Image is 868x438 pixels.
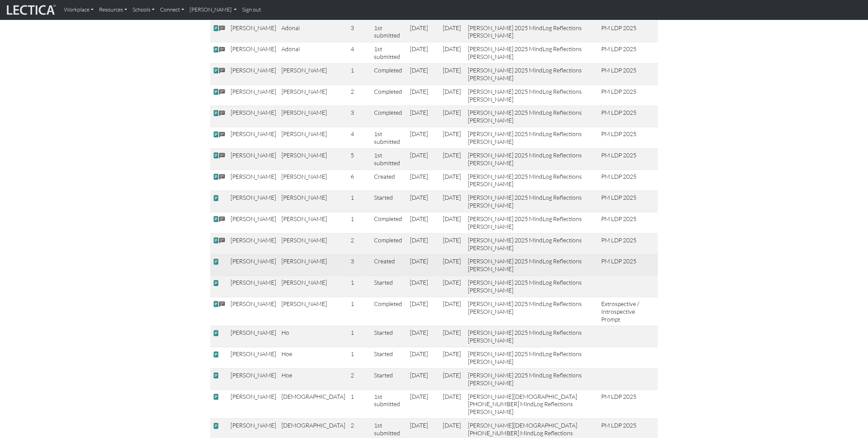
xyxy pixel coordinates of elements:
td: Extrospective / Introspective Prompt [598,297,658,326]
td: [PERSON_NAME] 2025 MindLog Reflections [PERSON_NAME] [465,21,599,42]
td: PM LDP 2025 [598,106,658,127]
td: 1 [348,212,371,234]
td: [PERSON_NAME] [279,106,348,127]
td: [PERSON_NAME] 2025 MindLog Reflections [PERSON_NAME] [465,170,599,191]
td: [PERSON_NAME] 2025 MindLog Reflections [PERSON_NAME] [465,255,599,276]
a: [PERSON_NAME] [187,3,239,17]
span: view [213,372,219,379]
span: comments [219,25,225,32]
td: [PERSON_NAME] [228,170,279,191]
td: PM LDP 2025 [598,21,658,42]
span: view [213,131,219,138]
a: Schools [130,3,157,17]
span: comments [219,216,225,223]
td: [PERSON_NAME] [279,63,348,85]
td: [PERSON_NAME] 2025 MindLog Reflections [PERSON_NAME] [465,106,599,127]
td: [PERSON_NAME] [228,368,279,390]
td: [PERSON_NAME] [279,233,348,255]
td: [PERSON_NAME] 2025 MindLog Reflections [PERSON_NAME] [465,297,599,326]
td: [PERSON_NAME] [228,390,279,419]
td: Started [371,191,407,212]
span: view [213,67,219,74]
span: view [213,237,219,244]
span: view [213,46,219,53]
td: [DATE] [407,148,440,170]
td: [DATE] [440,326,465,347]
td: 5 [348,148,371,170]
td: [PERSON_NAME] [228,127,279,149]
td: 1st submitted [371,21,407,42]
span: view [213,88,219,95]
td: 1st submitted [371,127,407,149]
td: [DATE] [440,170,465,191]
td: 1 [348,326,371,347]
td: [DATE] [440,127,465,149]
td: [DATE] [407,191,440,212]
td: Adonai [279,21,348,42]
td: [DATE] [407,106,440,127]
td: [DATE] [407,42,440,64]
td: [PERSON_NAME] [279,191,348,212]
td: [PERSON_NAME] [228,212,279,234]
td: [PERSON_NAME] 2025 MindLog Reflections [PERSON_NAME] [465,85,599,106]
td: 4 [348,42,371,64]
td: [PERSON_NAME] 2025 MindLog Reflections [PERSON_NAME] [465,42,599,64]
td: [DATE] [407,276,440,297]
span: view [213,258,219,265]
td: PM LDP 2025 [598,233,658,255]
span: comments [219,173,225,181]
td: Hoe [279,347,348,369]
td: [PERSON_NAME] [228,297,279,326]
span: view [213,279,219,286]
td: [DATE] [440,85,465,106]
td: PM LDP 2025 [598,42,658,64]
td: [PERSON_NAME] 2025 MindLog Reflections [PERSON_NAME] [465,212,599,234]
td: [PERSON_NAME] 2025 MindLog Reflections [PERSON_NAME] [465,148,599,170]
td: [PERSON_NAME] [228,63,279,85]
td: [DATE] [407,233,440,255]
td: [PERSON_NAME] [279,276,348,297]
td: PM LDP 2025 [598,191,658,212]
a: Connect [157,3,187,17]
td: [PERSON_NAME] [228,255,279,276]
span: view [213,351,219,358]
td: [DATE] [407,297,440,326]
td: [PERSON_NAME] 2025 MindLog Reflections [PERSON_NAME] [465,233,599,255]
td: Started [371,368,407,390]
td: Completed [371,233,407,255]
td: [DATE] [440,212,465,234]
td: [PERSON_NAME] [279,127,348,149]
td: [DATE] [440,297,465,326]
td: [DATE] [440,368,465,390]
td: 3 [348,106,371,127]
td: 3 [348,255,371,276]
td: PM LDP 2025 [598,85,658,106]
a: Resources [96,3,130,17]
td: 1 [348,276,371,297]
td: [DATE] [407,170,440,191]
td: [DATE] [407,255,440,276]
td: PM LDP 2025 [598,390,658,419]
td: [PERSON_NAME] [228,21,279,42]
td: [PERSON_NAME] [279,212,348,234]
td: 3 [348,21,371,42]
td: 2 [348,233,371,255]
td: [DATE] [440,233,465,255]
td: 2 [348,368,371,390]
td: [DATE] [440,347,465,369]
td: 1st submitted [371,390,407,419]
td: [PERSON_NAME] [228,276,279,297]
td: Completed [371,212,407,234]
td: PM LDP 2025 [598,127,658,149]
td: [PERSON_NAME] [228,326,279,347]
td: [PERSON_NAME] 2025 MindLog Reflections [PERSON_NAME] [465,191,599,212]
td: PM LDP 2025 [598,170,658,191]
td: [PERSON_NAME] [228,85,279,106]
span: view [213,216,219,223]
td: [DATE] [440,191,465,212]
a: Sign out [239,3,264,17]
span: comments [219,131,225,138]
td: [PERSON_NAME] [228,233,279,255]
td: Created [371,255,407,276]
td: Completed [371,297,407,326]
